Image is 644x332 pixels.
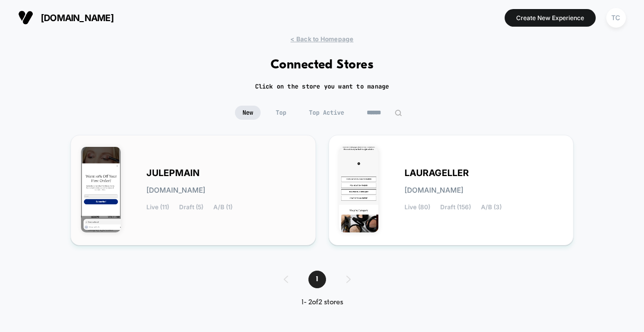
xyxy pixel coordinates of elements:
span: Top Active [301,106,352,120]
span: [DOMAIN_NAME] [41,13,114,23]
span: Live (11) [146,204,169,211]
button: TC [603,8,629,28]
div: TC [606,8,626,28]
img: LAURAGELLER [339,147,379,232]
div: 1 - 2 of 2 stores [274,298,371,307]
span: LAURAGELLER [405,170,469,177]
img: edit [394,109,402,117]
span: < Back to Homepage [290,35,353,43]
img: JULEPMAIN [81,147,121,232]
button: Create New Experience [505,9,596,27]
span: Draft (5) [179,204,203,211]
span: Top [268,106,294,120]
span: [DOMAIN_NAME] [405,187,463,194]
span: A/B (1) [213,204,232,211]
span: Draft (156) [440,204,471,211]
span: A/B (3) [481,204,502,211]
span: Live (80) [405,204,430,211]
span: 1 [308,271,326,288]
span: New [235,106,261,120]
h2: Click on the store you want to manage [255,82,389,91]
span: [DOMAIN_NAME] [146,187,205,194]
h1: Connected Stores [271,58,374,72]
button: [DOMAIN_NAME] [15,10,117,26]
span: JULEPMAIN [146,170,200,177]
img: Visually logo [18,10,33,25]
